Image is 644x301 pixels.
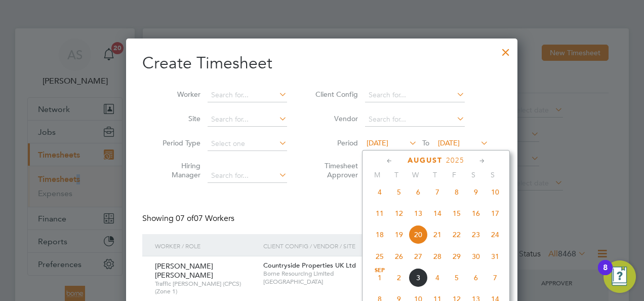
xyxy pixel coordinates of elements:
div: 8 [603,268,608,281]
input: Select one [208,137,287,151]
label: Vendor [312,114,358,123]
span: 2025 [446,156,464,165]
span: 6 [466,268,486,287]
span: [DATE] [367,138,388,147]
span: [PERSON_NAME] [PERSON_NAME] [155,261,213,280]
span: 11 [370,204,389,223]
span: August [408,156,442,165]
span: 7 [486,268,505,287]
span: 10 [486,182,505,202]
span: 29 [447,247,466,266]
span: 1 [370,268,389,287]
span: 13 [409,204,428,223]
span: 21 [428,225,447,244]
span: 12 [389,204,409,223]
div: Showing [142,213,236,224]
span: Traffic [PERSON_NAME] (CPCS) (Zone 1) [155,280,256,295]
span: 24 [486,225,505,244]
span: T [425,170,445,179]
label: Period [312,138,358,147]
h2: Create Timesheet [142,53,501,74]
div: Client Config / Vendor / Site [261,234,423,257]
input: Search for... [208,169,287,183]
span: 28 [428,247,447,266]
span: [DATE] [438,138,460,147]
span: 4 [428,268,447,287]
span: 19 [389,225,409,244]
span: Sep [370,268,389,273]
input: Search for... [365,112,465,127]
span: 07 of [176,213,194,223]
span: 14 [428,204,447,223]
input: Search for... [208,112,287,127]
span: S [464,170,483,179]
label: Site [155,114,200,123]
span: 26 [389,247,409,266]
label: Hiring Manager [155,161,200,179]
span: 17 [486,204,505,223]
span: 7 [428,182,447,202]
span: 4 [370,182,389,202]
span: 20 [409,225,428,244]
span: M [368,170,387,179]
label: Worker [155,90,200,99]
span: 27 [409,247,428,266]
label: Timesheet Approver [312,161,358,179]
span: 5 [447,268,466,287]
span: 18 [370,225,389,244]
span: 23 [466,225,486,244]
span: 15 [447,204,466,223]
span: 6 [409,182,428,202]
label: Client Config [312,90,358,99]
span: 9 [466,182,486,202]
span: 07 Workers [176,213,234,223]
span: S [483,170,502,179]
span: 30 [466,247,486,266]
button: Open Resource Center, 8 new notifications [603,260,636,293]
span: T [387,170,406,179]
span: 16 [466,204,486,223]
span: F [445,170,464,179]
span: 31 [486,247,505,266]
span: To [419,136,432,149]
div: Worker / Role [152,234,261,257]
span: W [406,170,425,179]
span: 2 [389,268,409,287]
span: [GEOGRAPHIC_DATA] [263,278,421,286]
span: Countryside Properties UK Ltd [263,261,356,270]
label: Period Type [155,138,200,147]
span: 22 [447,225,466,244]
input: Search for... [208,88,287,102]
input: Search for... [365,88,465,102]
span: 3 [409,268,428,287]
span: 5 [389,182,409,202]
span: 25 [370,247,389,266]
span: 8 [447,182,466,202]
span: Borne Resourcing Limited [263,270,421,278]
